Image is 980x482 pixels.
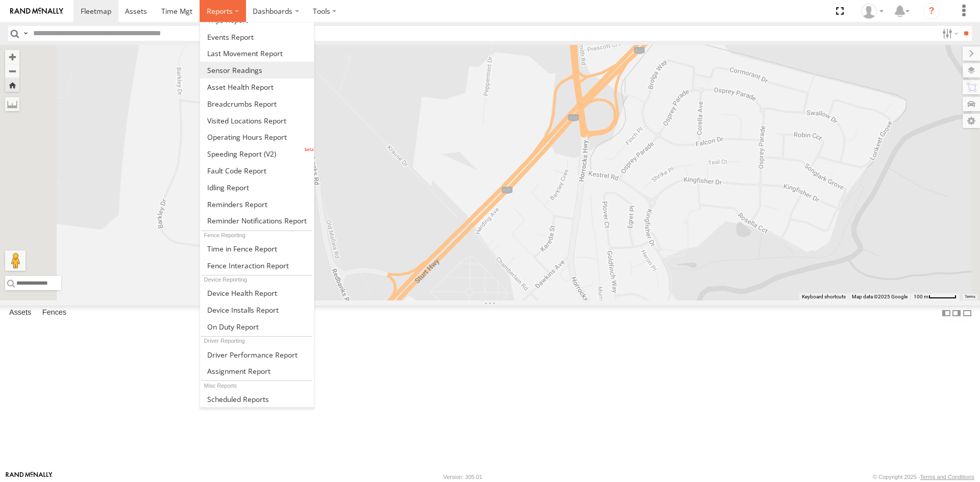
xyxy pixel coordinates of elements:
button: Zoom out [5,64,19,78]
a: Fault Code Report [200,162,314,179]
label: Assets [4,306,36,320]
button: Zoom in [5,50,19,64]
img: rand-logo.svg [10,8,63,15]
label: Map Settings [963,114,980,128]
a: Terms and Conditions [920,474,974,480]
a: On Duty Report [200,318,314,335]
span: Map data ©2025 Google [852,294,908,299]
a: Assignment Report [200,363,314,379]
div: Peter Lu [857,4,887,19]
a: Fence Interaction Report [200,257,314,274]
label: Fences [37,306,71,320]
a: Last Movement Report [200,45,314,62]
a: Visit our Website [6,472,53,482]
button: Keyboard shortcuts [802,293,846,300]
a: Asset Health Report [200,79,314,95]
a: Terms [965,295,975,299]
label: Search Filter Options [938,26,960,41]
a: Service Reminder Notifications Report [200,213,314,230]
a: Full Events Report [200,29,314,45]
label: Hide Summary Table [962,306,972,320]
button: Zoom Home [5,78,19,92]
a: Time in Fences Report [200,240,314,257]
label: Measure [5,97,19,111]
button: Drag Pegman onto the map to open Street View [5,250,26,271]
button: Map Scale: 100 m per 51 pixels [911,293,960,300]
a: Idling Report [200,179,314,196]
a: Scheduled Reports [200,391,314,408]
div: © Copyright 2025 - [873,474,974,480]
a: Visited Locations Report [200,112,314,129]
a: Device Health Report [200,285,314,301]
a: Device Installs Report [200,301,314,318]
a: Driver Performance Report [200,346,314,363]
label: Search Query [21,26,30,41]
label: Dock Summary Table to the Left [941,306,951,320]
label: Dock Summary Table to the Right [951,306,962,320]
a: Asset Operating Hours Report [200,129,314,145]
i: ? [923,3,940,19]
a: Breadcrumbs Report [200,95,314,112]
span: 100 m [914,294,928,299]
div: Version: 305.01 [444,474,482,480]
a: Reminders Report [200,196,314,213]
a: Fleet Speed Report (V2) [200,145,314,162]
a: Sensor Readings [200,62,314,79]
